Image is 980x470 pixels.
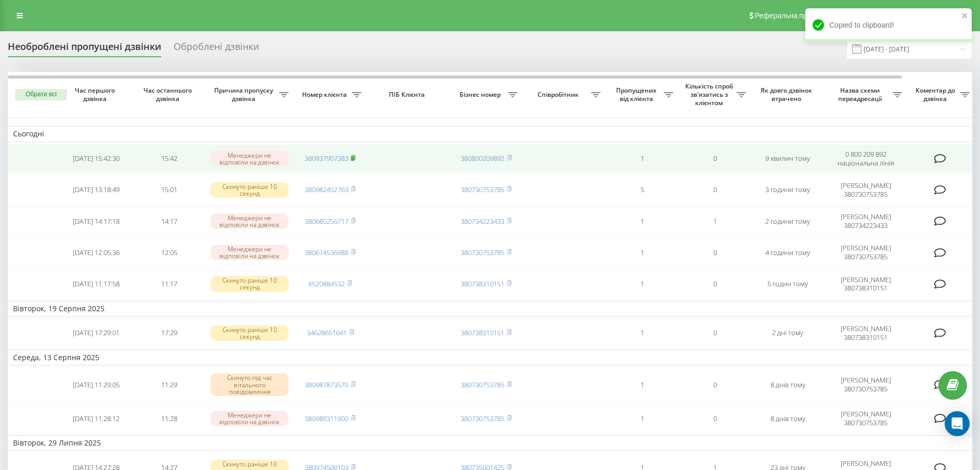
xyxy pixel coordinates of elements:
[305,380,348,389] a: 380987873570
[945,411,970,436] div: Open Intercom Messenger
[60,175,133,205] td: [DATE] 13:18:49
[606,238,678,267] td: 1
[211,213,289,229] div: Менеджери не відповіли на дзвінок
[211,276,289,291] div: Скинуто раніше 10 секунд
[305,185,348,194] a: 380982452763
[15,89,67,100] button: Обрати всі
[211,411,289,426] div: Менеджери не відповіли на дзвінок
[760,86,816,103] span: Як довго дзвінок втрачено
[678,238,751,267] td: 0
[751,404,824,433] td: 8 днів тому
[305,154,348,163] a: 380937907383
[751,207,824,236] td: 2 години тому
[211,245,289,260] div: Менеджери не відповіли на дзвінок
[606,207,678,236] td: 1
[606,269,678,298] td: 1
[805,8,972,42] div: Copied to clipboard!
[60,238,133,267] td: [DATE] 12:05:36
[133,404,205,433] td: 11:28
[751,367,824,402] td: 8 днів тому
[461,217,504,226] a: 380734223433
[678,207,751,236] td: 1
[606,144,678,173] td: 1
[211,182,289,198] div: Скинуто раніше 10 секунд
[133,207,205,236] td: 14:17
[68,86,124,103] span: Час першого дзвінка
[307,328,347,337] a: 34628651641
[751,238,824,267] td: 4 години тому
[678,269,751,298] td: 0
[824,367,907,402] td: [PERSON_NAME] 380730753785
[606,367,678,402] td: 1
[455,91,508,99] span: Бізнес номер
[461,279,504,288] a: 380738310151
[824,238,907,267] td: [PERSON_NAME] 380730753785
[461,380,504,389] a: 380730753785
[678,319,751,348] td: 0
[133,319,205,348] td: 17:29
[912,86,960,103] span: Коментар до дзвінка
[8,41,161,57] div: Необроблені пропущені дзвінки
[211,151,289,167] div: Менеджери не відповіли на дзвінок
[305,248,348,257] a: 380674536988
[60,144,133,173] td: [DATE] 15:42:30
[606,175,678,205] td: 5
[461,185,504,194] a: 380730753785
[684,82,737,107] span: Кількість спроб зв'язатись з клієнтом
[751,319,824,348] td: 2 дні тому
[299,91,352,99] span: Номер клієнта
[751,175,824,205] td: 3 години тому
[60,404,133,433] td: [DATE] 11:28:12
[678,144,751,173] td: 0
[528,91,591,99] span: Співробітник
[824,175,907,205] td: [PERSON_NAME] 380730753785
[211,325,289,341] div: Скинуто раніше 10 секунд
[461,248,504,257] a: 380730753785
[375,91,441,99] span: ПІБ Клієнта
[751,269,824,298] td: 5 годин тому
[305,217,348,226] a: 380680256717
[308,279,345,288] a: 6520884532
[961,11,969,21] button: close
[606,404,678,433] td: 1
[305,414,348,423] a: 380989311900
[824,319,907,348] td: [PERSON_NAME] 380738310151
[133,238,205,267] td: 12:05
[133,175,205,205] td: 15:01
[211,373,289,396] div: Скинуто під час вітального повідомлення
[678,367,751,402] td: 0
[461,328,504,337] a: 380738310151
[60,319,133,348] td: [DATE] 17:29:01
[824,269,907,298] td: [PERSON_NAME] 380738310151
[133,144,205,173] td: 15:42
[611,86,664,103] span: Пропущених від клієнта
[461,154,504,163] a: 380800209892
[751,144,824,173] td: 9 хвилин тому
[60,367,133,402] td: [DATE] 11:29:05
[60,207,133,236] td: [DATE] 14:17:18
[829,86,893,103] span: Назва схеми переадресації
[606,319,678,348] td: 1
[60,269,133,298] td: [DATE] 11:17:58
[755,11,831,20] span: Реферальна програма
[133,269,205,298] td: 11:17
[678,175,751,205] td: 0
[824,404,907,433] td: [PERSON_NAME] 380730753785
[824,207,907,236] td: [PERSON_NAME] 380734223433
[461,414,504,423] a: 380730753785
[824,144,907,173] td: 0 800 209 892 національна лінія
[678,404,751,433] td: 0
[211,86,279,103] span: Причина пропуску дзвінка
[141,86,197,103] span: Час останнього дзвінка
[174,41,259,57] div: Оброблені дзвінки
[133,367,205,402] td: 11:29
